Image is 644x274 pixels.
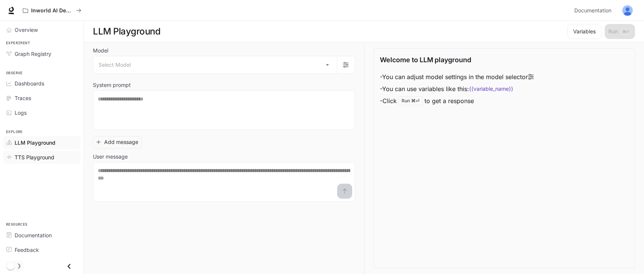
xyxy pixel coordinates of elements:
p: System prompt [93,82,131,88]
span: Overview [15,26,38,34]
a: Feedback [3,243,81,256]
p: Model [93,48,108,53]
a: TTS Playground [3,151,81,164]
code: {{variable_name}} [469,85,513,93]
div: Select Model [93,56,337,73]
a: Documentation [571,3,617,18]
a: Overview [3,23,81,36]
button: Variables [567,24,602,39]
h1: LLM Playground [93,24,160,39]
span: Traces [15,94,31,102]
span: Dashboards [15,79,44,87]
span: Feedback [15,246,39,254]
span: TTS Playground [15,153,54,161]
a: LLM Playground [3,136,81,149]
button: All workspaces [19,3,85,18]
span: Documentation [574,6,611,15]
li: - Click to get a response [380,95,534,107]
li: - You can adjust model settings in the model selector [380,71,534,83]
p: Inworld AI Demos [31,7,73,14]
a: Traces [3,91,81,105]
span: Dark mode toggle [7,262,14,270]
p: User message [93,154,128,159]
p: Welcome to LLM playground [380,55,471,65]
a: Graph Registry [3,47,81,60]
a: Logs [3,106,81,119]
div: Run [398,96,423,105]
span: LLM Playground [15,139,55,147]
a: Dashboards [3,77,81,90]
img: User avatar [622,5,633,16]
button: Add message [93,136,142,148]
span: Graph Registry [15,50,51,58]
span: Select Model [99,61,131,69]
a: Documentation [3,229,81,242]
span: Documentation [15,231,52,239]
button: User avatar [620,3,635,18]
p: ⌘⏎ [411,99,420,103]
li: - You can use variables like this: [380,83,534,95]
button: Close drawer [61,259,78,274]
span: Logs [15,109,27,117]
